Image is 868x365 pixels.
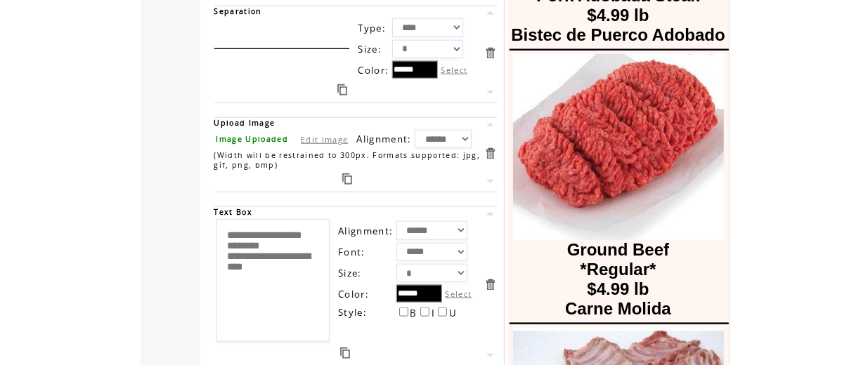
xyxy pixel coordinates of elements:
label: Select [446,288,472,299]
img: images [513,54,724,240]
span: Upload Image [214,118,276,128]
span: I [432,307,435,319]
a: Move this item down [484,175,497,188]
span: Type: [358,22,387,34]
a: Move this item up [484,118,497,131]
font: Ground Beef *Regular* $4.99 lb Carne Molida [565,240,671,318]
a: Delete this item [484,278,497,291]
span: B [410,307,417,319]
span: Alignment: [338,225,393,237]
a: Move this item down [484,349,497,362]
label: Select [441,65,468,75]
a: Move this item down [484,86,497,99]
span: Size: [358,43,382,55]
a: Edit Image [301,134,348,145]
span: (Width will be restrained to 300px. Formats supported: jpg, gif, png, bmp) [214,150,481,170]
a: Delete this item [484,46,497,60]
span: Alignment: [357,133,412,145]
span: Color: [338,288,369,300]
a: Move this item up [484,207,497,220]
span: Size: [338,267,362,279]
span: Font: [338,246,365,258]
span: Color: [358,64,389,77]
a: Duplicate this item [340,347,350,359]
span: Text Box [214,207,253,217]
a: Duplicate this item [342,173,352,185]
a: Duplicate this item [337,84,347,95]
a: Delete this item [484,147,497,160]
span: Separation [214,6,262,16]
span: U [449,307,457,319]
span: Style: [338,306,367,319]
span: Image Uploaded [216,134,289,144]
a: Move this item up [484,6,497,20]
